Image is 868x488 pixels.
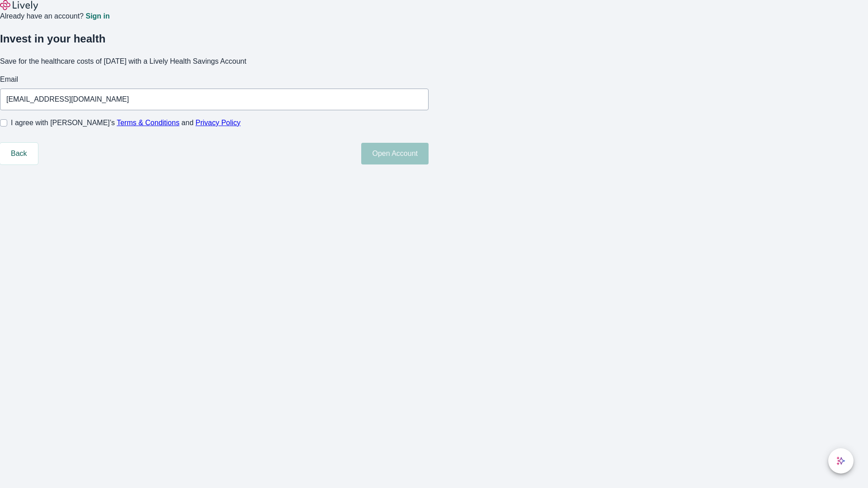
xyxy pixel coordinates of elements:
a: Sign in [85,13,109,20]
a: Terms & Conditions [117,119,179,127]
span: I agree with [PERSON_NAME]’s and [11,117,241,128]
a: Privacy Policy [196,119,241,127]
svg: Lively AI Assistant [836,456,845,465]
button: chat [828,448,854,474]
